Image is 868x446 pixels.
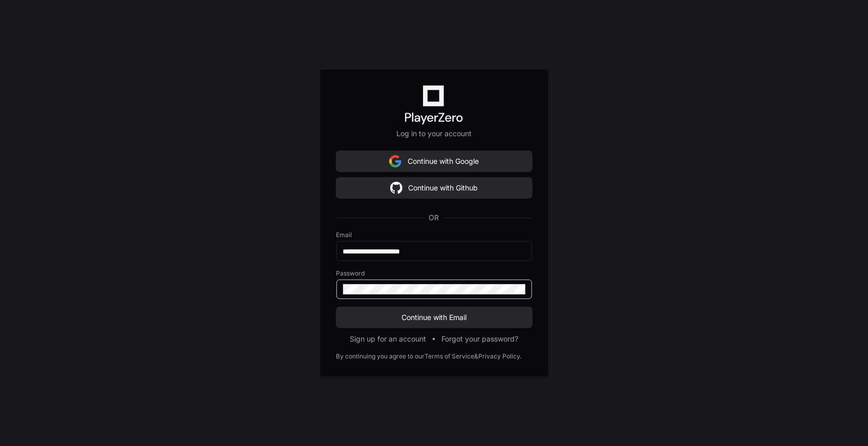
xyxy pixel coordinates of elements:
[441,334,518,344] button: Forgot your password?
[475,352,479,360] div: &
[336,129,532,139] p: Log in to your account
[336,151,532,172] button: Continue with Google
[336,178,532,198] button: Continue with Github
[425,352,475,360] a: Terms of Service
[336,269,532,278] label: Password
[389,151,401,172] img: Sign in with google
[336,352,425,360] div: By continuing you agree to our
[425,213,443,223] span: OR
[350,334,426,344] button: Sign up for an account
[390,178,403,198] img: Sign in with google
[479,352,522,360] a: Privacy Policy.
[512,283,524,295] keeper-lock: Open Keeper Popup
[336,312,532,323] span: Continue with Email
[336,307,532,328] button: Continue with Email
[336,231,532,239] label: Email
